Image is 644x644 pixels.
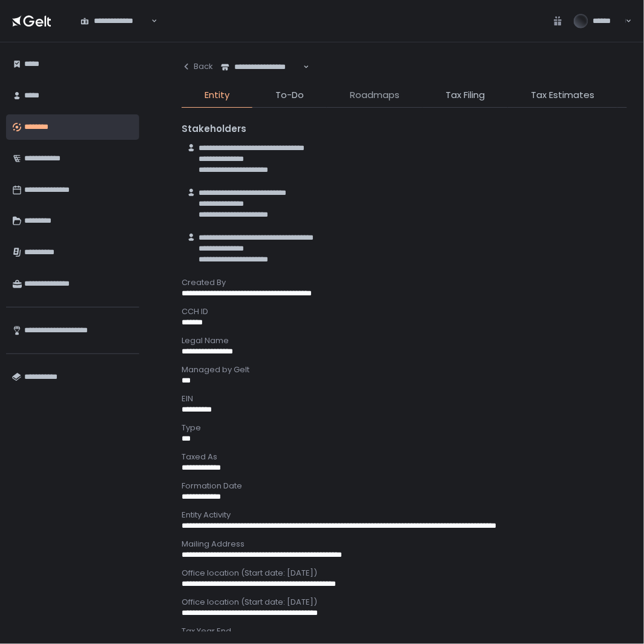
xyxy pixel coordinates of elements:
[182,364,627,375] div: Managed by Gelt
[213,54,309,80] div: Search for option
[445,88,485,102] span: Tax Filing
[301,61,302,73] input: Search for option
[182,481,627,491] div: Formation Date
[182,61,213,72] div: Back
[531,88,594,102] span: Tax Estimates
[182,422,627,433] div: Type
[182,597,627,608] div: Office location (Start date: [DATE])
[350,88,399,102] span: Roadmaps
[73,8,157,33] div: Search for option
[182,277,627,288] div: Created By
[149,15,150,27] input: Search for option
[275,88,304,102] span: To-Do
[182,626,627,637] div: Tax Year End
[182,335,627,346] div: Legal Name
[182,510,627,521] div: Entity Activity
[182,568,627,579] div: Office location (Start date: [DATE])
[182,306,627,317] div: CCH ID
[182,54,213,79] button: Back
[182,393,627,404] div: EIN
[182,539,627,550] div: Mailing Address
[182,452,627,462] div: Taxed As
[205,88,229,102] span: Entity
[182,122,627,136] div: Stakeholders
